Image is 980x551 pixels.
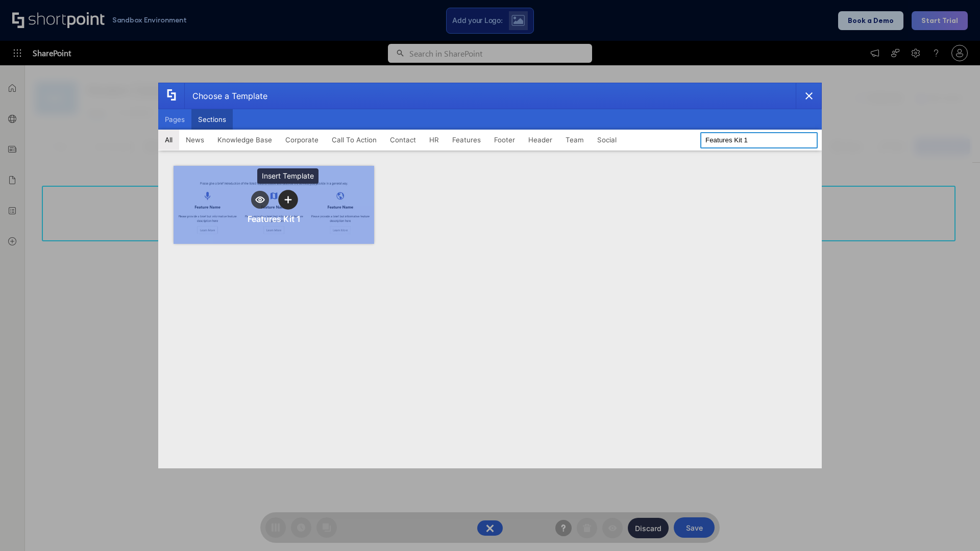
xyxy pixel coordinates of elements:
div: template selector [158,83,822,468]
button: HR [423,130,446,150]
button: All [158,130,179,150]
button: Call To Action [325,130,383,150]
button: Footer [487,130,522,150]
button: Team [559,130,591,150]
div: Choose a Template [184,83,267,109]
button: Corporate [279,130,325,150]
button: Sections [191,109,233,130]
input: Search [700,132,818,148]
button: Features [446,130,487,150]
button: Social [591,130,623,150]
button: Header [522,130,559,150]
button: Knowledge Base [211,130,279,150]
button: Pages [158,109,191,130]
button: Contact [383,130,423,150]
button: News [179,130,211,150]
iframe: Chat Widget [796,433,980,551]
div: Features Kit 1 [248,214,301,224]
